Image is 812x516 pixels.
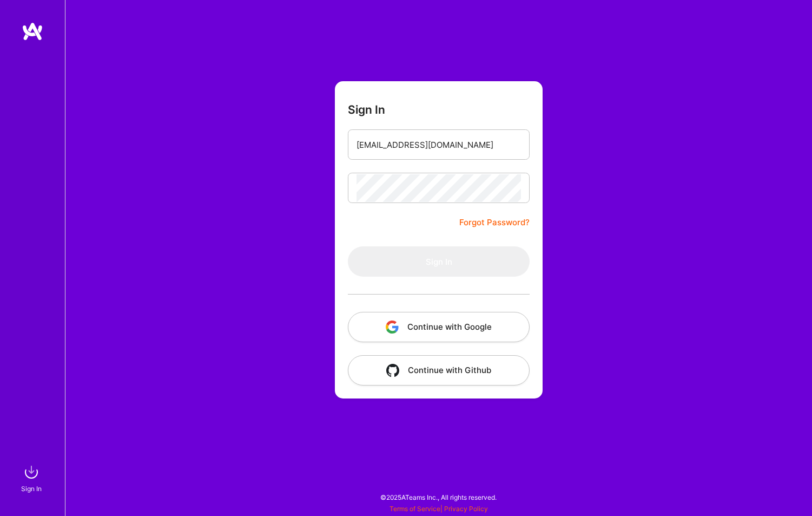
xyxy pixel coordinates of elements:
[348,355,530,386] button: Continue with Github
[386,321,399,334] img: icon
[21,483,42,494] div: Sign In
[22,22,43,41] img: logo
[390,505,488,513] span: |
[386,364,399,377] img: icon
[459,216,530,229] a: Forgot Password?
[65,484,812,511] div: © 2025 ATeams Inc., All rights reserved.
[21,461,42,483] img: sign in
[444,505,488,513] a: Privacy Policy
[348,312,530,342] button: Continue with Google
[348,246,530,277] button: Sign In
[390,505,440,513] a: Terms of Service
[357,131,521,159] input: Email...
[23,461,42,494] a: sign inSign In
[348,103,385,116] h3: Sign In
